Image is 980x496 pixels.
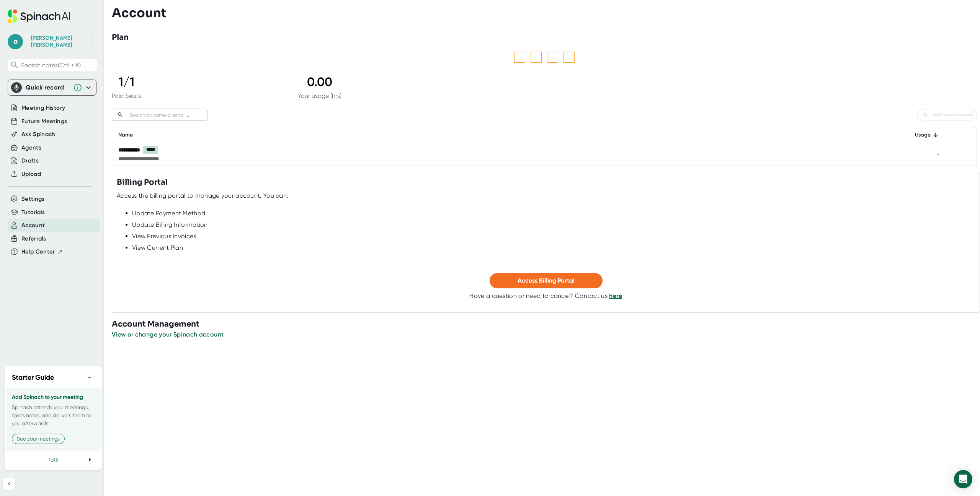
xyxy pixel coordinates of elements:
[21,104,65,112] button: Meeting History
[132,210,975,217] div: Update Payment Method
[118,130,601,140] div: Name
[607,143,945,165] td: -
[112,319,980,330] h3: Account Management
[112,330,224,339] button: View or change your Spinach account
[490,273,603,288] button: Access Billing Portal
[8,34,23,49] span: a
[12,394,95,400] h3: Add Spinach to your meeting
[21,170,41,179] button: Upload
[21,62,95,69] span: Search notes (Ctrl + K)
[3,478,15,490] button: Collapse sidebar
[518,277,575,284] span: Access Billing Portal
[954,470,972,488] div: Open Intercom Messenger
[112,32,129,43] h3: Plan
[112,92,141,99] div: Paid Seats
[21,143,41,152] button: Agents
[132,244,975,252] div: View Current Plan
[132,221,975,229] div: Update Billing Information
[21,221,45,230] button: Account
[21,156,39,165] button: Drafts
[298,75,341,89] div: 0.00
[613,130,939,140] div: Usage
[298,92,341,99] div: Your usage (hrs)
[85,372,95,383] button: −
[21,117,67,126] button: Future Meetings
[21,195,45,203] button: Settings
[12,372,54,383] h2: Starter Guide
[31,35,88,48] div: Alex Webber
[12,434,65,444] button: See your meetings
[112,75,141,89] div: 1 / 1
[21,130,56,139] button: Ask Spinach
[21,247,55,256] span: Help Center
[21,234,46,243] button: Referrals
[126,111,207,119] input: Search by name or email...
[117,177,168,188] h3: Billing Portal
[12,403,95,428] p: Spinach attends your meetings, takes notes, and delivers them to you afterwards
[609,292,622,299] a: here
[21,247,63,256] button: Help Center
[132,233,975,240] div: View Previous Invoices
[469,292,622,300] div: Have a question or need to cancel? Contact us
[26,84,69,91] div: Quick record
[49,457,58,463] span: 1 of 3
[921,110,973,119] span: Add team member
[112,331,224,338] span: View or change your Spinach account
[11,80,93,95] div: Quick record
[917,109,977,120] button: Add team member
[21,208,45,217] button: Tutorials
[117,192,288,200] div: Access the billing portal to manage your account. You can:
[112,6,167,20] h3: Account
